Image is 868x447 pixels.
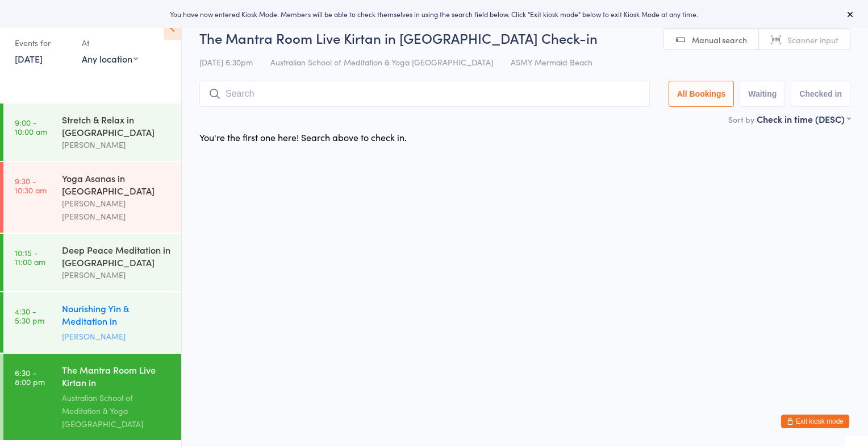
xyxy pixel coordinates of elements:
[740,81,785,107] button: Waiting
[82,52,138,65] div: Any location
[62,363,172,391] div: The Mantra Room Live Kirtan in [GEOGRAPHIC_DATA]
[82,34,138,52] div: At
[3,292,181,353] a: 4:30 -5:30 pmNourishing Yin & Meditation in [GEOGRAPHIC_DATA][PERSON_NAME]
[62,113,172,138] div: Stretch & Relax in [GEOGRAPHIC_DATA]
[62,391,172,431] div: Australian School of Meditation & Yoga [GEOGRAPHIC_DATA]
[15,307,44,325] time: 4:30 - 5:30 pm
[3,234,181,291] a: 10:15 -11:00 amDeep Peace Meditation in [GEOGRAPHIC_DATA][PERSON_NAME]
[3,162,181,233] a: 9:30 -10:30 amYoga Asanas in [GEOGRAPHIC_DATA][PERSON_NAME] [PERSON_NAME]
[781,415,849,428] button: Exit kiosk mode
[62,330,172,343] div: [PERSON_NAME]
[15,176,47,194] time: 9:30 - 10:30 am
[787,34,838,45] span: Scanner input
[18,9,850,19] div: You have now entered Kiosk Mode. Members will be able to check themselves in using the search fie...
[15,118,47,136] time: 9:00 - 10:00 am
[62,172,172,197] div: Yoga Asanas in [GEOGRAPHIC_DATA]
[199,28,850,47] h2: The Mantra Room Live Kirtan in [GEOGRAPHIC_DATA] Check-in
[199,81,650,107] input: Search
[511,56,592,68] span: ASMY Mermaid Beach
[62,243,172,268] div: Deep Peace Meditation in [GEOGRAPHIC_DATA]
[15,34,70,52] div: Events for
[62,138,172,151] div: [PERSON_NAME]
[15,248,45,266] time: 10:15 - 11:00 am
[62,268,172,282] div: [PERSON_NAME]
[62,197,172,223] div: [PERSON_NAME] [PERSON_NAME]
[62,302,172,330] div: Nourishing Yin & Meditation in [GEOGRAPHIC_DATA]
[791,81,850,107] button: Checked in
[15,52,43,65] a: [DATE]
[199,131,407,143] div: You're the first one here! Search above to check in.
[692,34,747,45] span: Manual search
[270,56,493,68] span: Australian School of Meditation & Yoga [GEOGRAPHIC_DATA]
[728,114,754,125] label: Sort by
[199,56,253,68] span: [DATE] 6:30pm
[757,113,850,125] div: Check in time (DESC)
[3,354,181,440] a: 6:30 -8:00 pmThe Mantra Room Live Kirtan in [GEOGRAPHIC_DATA]Australian School of Meditation & Yo...
[15,368,45,386] time: 6:30 - 8:00 pm
[669,81,735,107] button: All Bookings
[3,104,181,161] a: 9:00 -10:00 amStretch & Relax in [GEOGRAPHIC_DATA][PERSON_NAME]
